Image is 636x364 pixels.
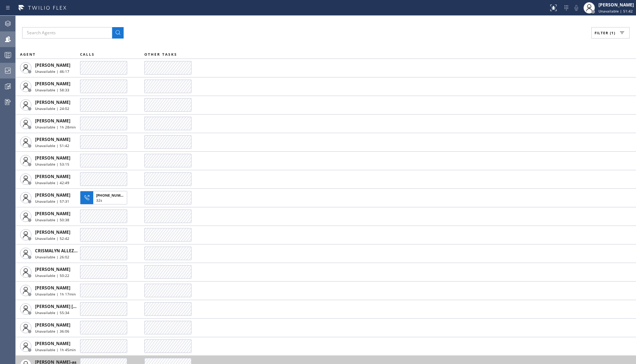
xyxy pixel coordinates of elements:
span: [PERSON_NAME] [35,173,70,180]
span: [PERSON_NAME] [35,192,70,198]
span: Unavailable | 58:33 [35,87,69,92]
span: [PERSON_NAME] [35,118,70,124]
span: [PHONE_NUMBER] [96,193,129,198]
span: [PERSON_NAME] [35,81,70,87]
span: CALLS [80,52,95,57]
span: [PERSON_NAME] [35,136,70,142]
span: [PERSON_NAME] [35,229,70,235]
input: Search Agents [22,27,112,39]
span: Unavailable | 36:06 [35,329,69,334]
span: [PERSON_NAME] [PERSON_NAME] [35,303,107,309]
span: [PERSON_NAME] [35,211,70,217]
span: [PERSON_NAME] [35,322,70,328]
span: Unavailable | 55:34 [35,310,69,315]
span: [PERSON_NAME] [35,99,70,105]
span: Unavailable | 1h 45min [35,347,76,352]
span: Unavailable | 57:31 [35,199,69,204]
span: OTHER TASKS [144,52,177,57]
span: Unavailable | 46:17 [35,69,69,74]
span: Unavailable | 1h 17min [35,292,76,297]
span: [PERSON_NAME] [35,62,70,68]
span: Filter (1) [595,30,615,35]
span: [PERSON_NAME] [35,285,70,291]
span: [PERSON_NAME] [35,340,70,347]
span: [PERSON_NAME] [35,266,70,272]
span: Unavailable | 51:42 [35,143,69,148]
span: Unavailable | 42:49 [35,180,69,185]
span: Unavailable | 50:38 [35,217,69,222]
span: Unavailable | 53:15 [35,162,69,167]
span: Unavailable | 26:02 [35,254,69,259]
span: CRISMALYN ALLEZER [35,248,79,254]
span: Unavailable | 24:02 [35,106,69,111]
span: 32s [96,198,102,203]
span: AGENT [20,52,36,57]
span: Unavailable | 1h 28min [35,125,76,130]
button: Filter (1) [591,27,630,39]
span: Unavailable | 51:42 [598,9,633,14]
span: Unavailable | 50:22 [35,273,69,278]
div: [PERSON_NAME] [598,2,634,8]
span: [PERSON_NAME] [35,155,70,161]
button: Mute [571,3,581,13]
button: [PHONE_NUMBER]32s [80,189,129,207]
span: Unavailable | 52:42 [35,236,69,241]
